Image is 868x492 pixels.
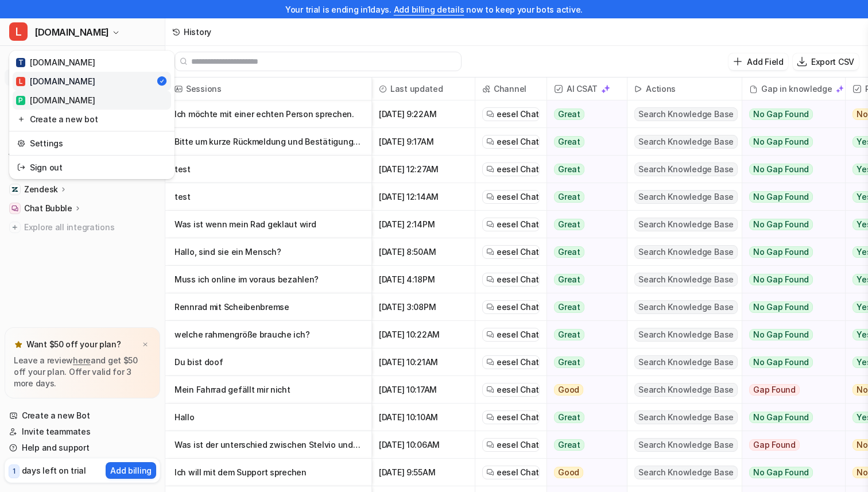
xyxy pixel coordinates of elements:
[16,94,95,106] div: [DOMAIN_NAME]
[16,75,95,87] div: [DOMAIN_NAME]
[13,110,171,129] a: Create a new bot
[17,137,25,149] img: reset
[9,22,28,41] span: L
[34,24,109,40] span: [DOMAIN_NAME]
[16,56,95,68] div: [DOMAIN_NAME]
[13,134,171,153] a: Settings
[17,161,25,173] img: reset
[9,51,175,179] div: L[DOMAIN_NAME]
[16,96,25,105] span: P
[16,77,25,86] span: L
[16,58,25,67] span: T
[17,113,25,125] img: reset
[13,158,171,177] a: Sign out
